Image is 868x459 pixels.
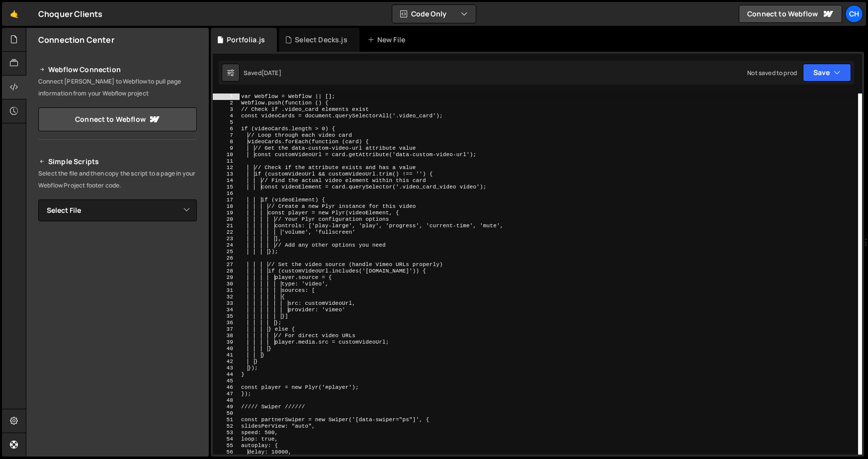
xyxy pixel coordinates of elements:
[213,333,240,339] div: 38
[845,5,863,23] a: Ch
[38,168,197,191] p: Select the file and then copy the script to a page in your Webflow Project footer code.
[392,5,476,23] button: Code Only
[739,5,842,23] a: Connect to Webflow
[213,417,240,423] div: 51
[213,378,240,384] div: 45
[213,249,240,255] div: 25
[213,339,240,346] div: 39
[213,210,240,216] div: 19
[213,365,240,371] div: 43
[295,35,347,45] div: Select Decks.js
[367,35,409,45] div: New File
[747,69,797,77] div: Not saved to prod
[213,255,240,262] div: 26
[213,359,240,365] div: 42
[213,145,240,152] div: 9
[213,397,240,404] div: 48
[213,126,240,132] div: 6
[213,287,240,294] div: 31
[213,326,240,333] div: 37
[213,229,240,236] div: 22
[213,436,240,443] div: 54
[38,76,197,99] p: Connect [PERSON_NAME] to Webflow to pull page information from your Webflow project
[213,281,240,287] div: 30
[213,223,240,229] div: 21
[213,262,240,268] div: 27
[213,384,240,391] div: 46
[213,391,240,397] div: 47
[2,2,26,26] a: 🤙
[213,294,240,300] div: 32
[38,334,198,423] iframe: YouTube video player
[213,190,240,197] div: 16
[213,307,240,313] div: 34
[213,119,240,126] div: 5
[213,423,240,430] div: 52
[213,275,240,281] div: 29
[213,352,240,359] div: 41
[38,156,197,168] h2: Simple Scripts
[261,69,281,77] div: [DATE]
[244,69,281,77] div: Saved
[38,34,114,45] h2: Connection Center
[213,106,240,113] div: 3
[213,313,240,320] div: 35
[38,238,198,327] iframe: YouTube video player
[213,371,240,378] div: 44
[213,93,240,100] div: 1
[213,320,240,326] div: 36
[213,268,240,275] div: 28
[213,171,240,178] div: 13
[213,197,240,203] div: 17
[38,8,102,20] div: Choquer Clients
[213,132,240,139] div: 7
[227,35,265,45] div: Portfolia.js
[213,216,240,223] div: 20
[213,113,240,119] div: 4
[213,410,240,417] div: 50
[213,100,240,106] div: 2
[38,107,197,131] a: Connect to Webflow
[213,443,240,449] div: 55
[213,449,240,456] div: 56
[213,242,240,249] div: 24
[213,178,240,184] div: 14
[213,203,240,210] div: 18
[213,346,240,352] div: 40
[213,184,240,190] div: 15
[213,236,240,242] div: 23
[213,300,240,307] div: 33
[213,430,240,436] div: 53
[213,139,240,145] div: 8
[213,404,240,410] div: 49
[38,64,197,76] h2: Webflow Connection
[213,165,240,171] div: 12
[213,158,240,165] div: 11
[803,64,851,82] button: Save
[213,152,240,158] div: 10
